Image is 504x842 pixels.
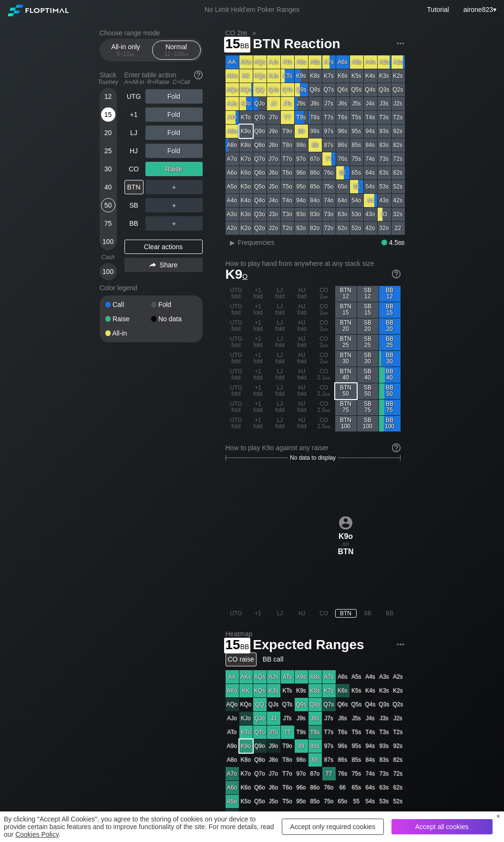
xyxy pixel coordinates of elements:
div: ＋ [145,180,203,194]
div: Enter table action [124,67,203,89]
div: 73o [322,208,336,221]
img: help.32db89a4.svg [391,269,401,279]
div: CO 2 [313,302,335,318]
div: UTG fold [226,335,247,350]
div: AJs [267,55,280,69]
div: UTG fold [226,351,247,367]
div: ▾ [461,4,498,15]
div: ＋ [145,216,203,231]
div: LJ fold [269,286,291,302]
div: 20 [101,126,115,140]
div: K9o [239,125,253,138]
div: Raise [145,162,203,176]
div: J2o [267,221,280,235]
div: 53s [378,180,391,193]
div: 63s [378,166,391,179]
a: Cookies Policy [15,831,59,838]
div: HJ fold [291,318,313,334]
div: 63o [336,208,350,221]
div: 22 [391,221,405,235]
div: K3s [378,69,391,83]
div: JJ [267,97,280,110]
div: A5o [226,180,239,193]
div: Clear actions [124,240,203,254]
div: 99 [295,125,308,138]
div: 44 [364,194,377,207]
div: Q9s [295,83,308,96]
div: CO 2 [313,335,335,350]
div: +1 fold [247,302,269,318]
div: 74o [322,194,336,207]
div: J6o [267,166,280,179]
div: QQ [253,83,267,96]
div: UTG fold [226,383,247,399]
div: ＋ [145,198,203,212]
div: 32o [378,221,391,235]
div: K5s [350,69,363,83]
div: 65s [350,166,363,179]
div: Fold [145,144,203,158]
div: Accept only required cookies [282,819,384,835]
img: ellipsis.fd386fe8.svg [395,639,406,650]
div: LJ [124,126,144,140]
div: A7s [322,55,336,69]
div: K7o [239,152,253,166]
div: K8s [309,69,322,83]
div: QJo [253,97,267,110]
div: LJ fold [269,367,291,383]
div: BB 20 [379,318,401,334]
div: 97s [322,125,336,138]
div: T8o [281,138,294,152]
span: K9 [226,267,248,282]
div: 84s [364,138,377,152]
div: SB 15 [357,302,379,318]
div: A9s [295,55,308,69]
div: UTG fold [226,367,247,383]
div: K6s [336,69,350,83]
div: AA [226,55,239,69]
div: T7s [322,111,336,124]
div: 75 [101,216,115,231]
div: LJ fold [269,351,291,367]
div: J9s [295,97,308,110]
div: Fold [145,107,203,122]
div: 12 [101,89,115,104]
div: CO 2.1 [313,367,335,383]
div: +1 fold [247,335,269,350]
div: T9o [281,125,294,138]
div: J8s [309,97,322,110]
div: BTN 40 [335,367,357,383]
div: All-in only [104,41,148,59]
div: K2s [391,69,405,83]
div: 73s [378,152,391,166]
div: 94s [364,125,377,138]
div: 98s [309,125,322,138]
div: 83s [378,138,391,152]
div: Q8s [309,83,322,96]
div: BTN 15 [335,302,357,318]
div: 72o [322,221,336,235]
div: QJs [267,83,280,96]
div: +1 [124,107,144,122]
div: +1 fold [247,383,269,399]
div: A3o [226,208,239,221]
img: share.864f2f62.svg [149,263,156,268]
div: K4o [239,194,253,207]
div: HJ fold [291,302,313,318]
div: 82o [309,221,322,235]
div: T3s [378,111,391,124]
div: 85s [350,138,363,152]
div: T7o [281,152,294,166]
div: 92o [295,221,308,235]
div: HJ fold [291,286,313,302]
div: Call [105,301,151,308]
div: 87o [309,152,322,166]
img: ellipsis.fd386fe8.svg [395,38,406,49]
div: 87s [322,138,336,152]
div: 65o [336,180,350,193]
div: T6s [336,111,350,124]
div: HJ fold [291,367,313,383]
div: AQo [226,83,239,96]
div: 30 [101,162,115,176]
div: A2s [391,55,405,69]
